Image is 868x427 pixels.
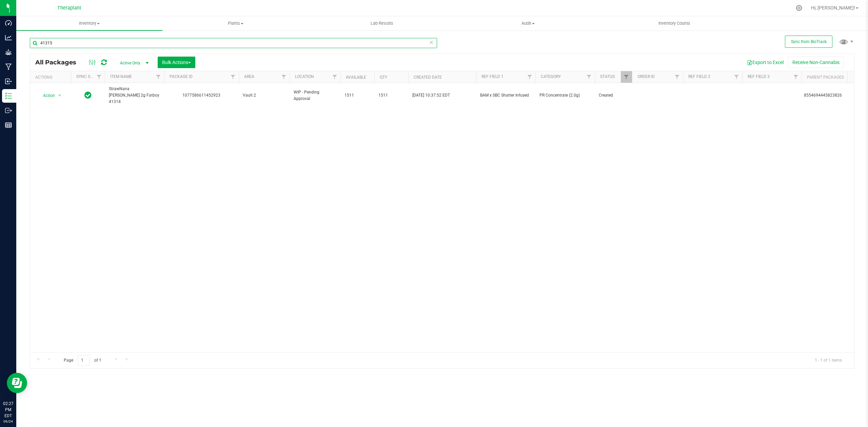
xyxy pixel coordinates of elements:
[672,71,683,83] a: Filter
[637,74,655,79] a: Order Id
[329,71,340,83] a: Filter
[455,20,601,26] span: Audit
[455,16,601,30] a: Audit
[37,91,55,100] span: Action
[791,39,827,44] span: Sync from BioTrack
[58,355,107,366] span: Page of 1
[3,419,13,424] p: 09/24
[344,92,370,99] span: 1511
[5,78,12,85] inline-svg: Inbound
[346,75,366,80] a: Available
[5,107,12,114] inline-svg: Outbound
[5,20,12,26] inline-svg: Dashboard
[621,71,632,83] a: Filter
[5,49,12,56] inline-svg: Grow
[601,16,747,30] a: Inventory Counts
[361,20,402,26] span: Lab Results
[748,74,770,79] a: Ref Field 3
[5,63,12,70] inline-svg: Manufacturing
[78,355,90,366] input: 1
[228,71,239,83] a: Filter
[57,5,81,11] span: Theraplant
[649,20,699,26] span: Inventory Counts
[16,16,162,30] a: Inventory
[162,60,191,65] span: Bulk Actions
[584,71,595,83] a: Filter
[5,34,12,41] inline-svg: Analytics
[804,92,867,99] div: Value 1: 8554694445823826
[170,74,193,79] a: Package ID
[110,74,132,79] a: Item Name
[412,92,450,99] span: [DATE] 10:37:52 EDT
[5,93,12,99] inline-svg: Inventory
[35,59,83,66] span: All Packages
[599,92,628,99] span: Created
[743,57,788,68] button: Export to Excel
[163,20,308,26] span: Plants
[429,38,434,47] span: Clear
[243,92,285,99] span: Vault 2
[294,89,336,102] span: WIP - Pending Approval
[76,74,102,79] a: Sync Status
[785,36,832,48] button: Sync from BioTrack
[481,74,504,79] a: Ref Field 1
[380,75,387,80] a: Qty
[162,16,309,30] a: Plants
[480,92,531,99] span: BAM x SBC Shatter Infused
[811,5,855,11] span: Hi, [PERSON_NAME]!
[600,74,615,79] a: Status
[163,92,240,99] div: 1077586611452923
[153,71,164,83] a: Filter
[7,373,27,393] iframe: Resource center
[795,5,803,11] div: Manage settings
[295,74,314,79] a: Location
[809,355,847,365] span: 1 - 1 of 1 items
[541,74,561,79] a: Category
[378,92,404,99] span: 1511
[94,71,105,83] a: Filter
[309,16,455,30] a: Lab Results
[278,71,290,83] a: Filter
[688,74,710,79] a: Ref Field 2
[414,75,442,80] a: Created Date
[56,91,64,100] span: select
[5,122,12,128] inline-svg: Reports
[3,401,13,419] p: 02:27 PM EDT
[84,90,92,100] span: In Sync
[539,92,591,99] span: PR Concentrate (2.0g)
[35,75,68,80] div: Actions
[158,57,195,68] button: Bulk Actions
[30,38,437,48] input: Search Package ID, Item Name, SKU, Lot or Part Number...
[244,74,254,79] a: Area
[16,20,162,26] span: Inventory
[109,86,160,105] span: StrawNana [PERSON_NAME] 2g Fatboy 41314
[731,71,742,83] a: Filter
[788,57,844,68] button: Receive Non-Cannabis
[790,71,802,83] a: Filter
[524,71,535,83] a: Filter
